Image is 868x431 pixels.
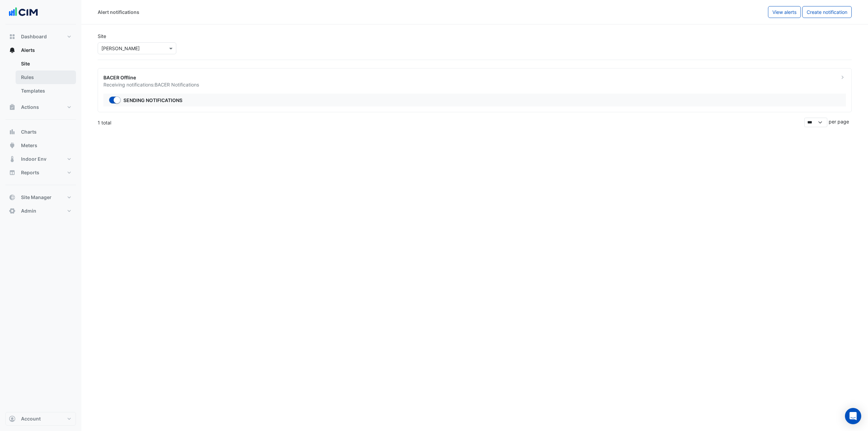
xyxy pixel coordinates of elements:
[772,9,796,15] span: View alerts
[5,57,76,100] div: Alerts
[21,104,39,111] span: Actions
[9,129,16,135] app-icon: Charts
[103,74,831,81] div: BACER Offline
[21,33,47,40] span: Dashboard
[9,156,16,162] app-icon: Indoor Env
[123,97,182,104] label: Sending notifications
[9,33,16,40] app-icon: Dashboard
[9,208,16,214] app-icon: Admin
[5,204,76,218] button: Admin
[5,30,76,43] button: Dashboard
[807,9,847,15] span: Create notification
[21,169,39,176] span: Reports
[9,104,16,111] app-icon: Actions
[21,415,41,422] span: Account
[16,84,76,98] a: Templates
[16,57,76,71] a: Site
[829,119,849,124] span: per page
[5,191,76,204] button: Site Manager
[8,5,39,19] img: Company Logo
[9,194,16,201] app-icon: Site Manager
[5,166,76,179] button: Reports
[21,156,46,162] span: Indoor Env
[155,82,199,87] span: BACER Notifications
[768,6,801,18] button: View alerts
[21,47,35,54] span: Alerts
[9,47,16,54] app-icon: Alerts
[21,194,52,201] span: Site Manager
[21,142,37,149] span: Meters
[21,129,37,135] span: Charts
[98,33,106,40] label: Site
[5,152,76,166] button: Indoor Env
[5,125,76,139] button: Charts
[802,6,852,18] button: Create notification
[5,139,76,152] button: Meters
[9,142,16,149] app-icon: Meters
[98,119,804,126] div: 1 total
[9,169,16,176] app-icon: Reports
[5,43,76,57] button: Alerts
[98,8,139,16] div: Alert notifications
[845,408,861,424] div: Open Intercom Messenger
[5,412,76,426] button: Account
[5,100,76,114] button: Actions
[16,71,76,84] a: Rules
[21,208,36,214] span: Admin
[103,81,831,88] div: Receiving notifications:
